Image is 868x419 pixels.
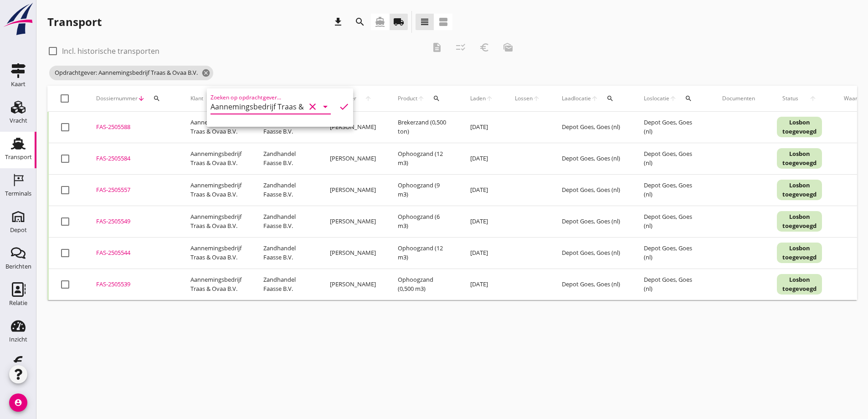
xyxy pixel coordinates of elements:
td: Depot Goes, Goes (nl) [633,237,711,269]
div: Kaart [11,81,26,87]
input: Zoeken op opdrachtgever... [211,99,305,114]
div: Losbon toegevoegd [777,148,822,169]
td: [DATE] [459,237,504,269]
td: Zandhandel Faasse B.V. [252,174,319,206]
span: Loslocatie [644,94,669,103]
i: view_agenda [438,16,449,27]
td: Depot Goes, Goes (nl) [551,237,633,269]
div: Losbon toegevoegd [777,117,822,137]
span: Laadlocatie [562,94,591,103]
i: arrow_upward [417,95,425,102]
div: Losbon toegevoegd [777,180,822,200]
i: download [333,16,344,27]
td: Depot Goes, Goes (nl) [633,143,711,174]
span: Status [777,94,804,103]
div: Losbon toegevoegd [777,243,822,263]
td: Aannemingsbedrijf Traas & Ovaa B.V. [180,206,252,237]
span: Lossen [515,94,533,103]
i: search [685,95,692,102]
td: Aannemingsbedrijf Traas & Ovaa B.V. [180,112,252,143]
td: Zandhandel Faasse B.V. [252,206,319,237]
div: FAS-2505544 [96,248,169,258]
i: arrow_upward [591,95,598,102]
div: Losbon toegevoegd [777,274,822,295]
i: cancel [201,68,211,78]
div: FAS-2505588 [96,123,169,132]
td: Depot Goes, Goes (nl) [551,269,633,300]
div: Terminals [5,191,31,197]
i: local_shipping [393,16,404,27]
i: check [339,101,349,112]
label: Incl. historische transporten [62,47,159,56]
td: Depot Goes, Goes (nl) [633,206,711,237]
i: search [354,16,365,27]
td: [PERSON_NAME] [319,206,387,237]
div: Depot [10,227,27,233]
i: arrow_upward [804,95,822,102]
td: Ophoogzand (12 m3) [387,237,459,269]
td: Zandhandel Faasse B.V. [252,143,319,174]
td: Depot Goes, Goes (nl) [633,112,711,143]
td: Depot Goes, Goes (nl) [633,269,711,300]
td: Ophoogzand (0,500 m3) [387,269,459,300]
div: FAS-2505584 [96,154,169,163]
span: Dossiernummer [96,94,138,103]
td: Depot Goes, Goes (nl) [551,112,633,143]
i: clear [307,101,318,112]
div: Documenten [722,94,755,103]
div: Transport [47,15,102,29]
td: [DATE] [459,269,504,300]
i: arrow_upward [669,95,677,102]
td: Zandhandel Faasse B.V. [252,269,319,300]
div: Vracht [10,118,27,124]
i: arrow_drop_down [320,101,331,112]
div: Klant [190,88,241,109]
td: [PERSON_NAME] [319,143,387,174]
span: Opdrachtgever: Aannemingsbedrijf Traas & Ovaa B.V. [49,66,213,80]
td: Brekerzand (0,500 ton) [387,112,459,143]
td: Aannemingsbedrijf Traas & Ovaa B.V. [180,237,252,269]
td: [PERSON_NAME] [319,174,387,206]
td: Ophoogzand (6 m3) [387,206,459,237]
div: Relatie [9,300,27,306]
i: arrow_upward [360,95,376,102]
div: FAS-2505549 [96,217,169,226]
td: Zandhandel Faasse B.V. [252,112,319,143]
td: [DATE] [459,174,504,206]
i: arrow_downward [138,95,145,102]
i: search [606,95,614,102]
td: Depot Goes, Goes (nl) [633,174,711,206]
td: [DATE] [459,143,504,174]
td: Ophoogzand (12 m3) [387,143,459,174]
i: search [433,95,440,102]
td: Depot Goes, Goes (nl) [551,206,633,237]
td: Aannemingsbedrijf Traas & Ovaa B.V. [180,143,252,174]
td: [PERSON_NAME] [319,237,387,269]
td: [DATE] [459,206,504,237]
i: view_headline [419,16,430,27]
div: Transport [5,154,32,160]
span: Product [398,94,417,103]
td: Depot Goes, Goes (nl) [551,174,633,206]
td: Aannemingsbedrijf Traas & Ovaa B.V. [180,174,252,206]
div: Berichten [5,264,31,269]
div: Losbon toegevoegd [777,211,822,232]
i: arrow_upward [486,95,493,102]
i: search [153,95,160,102]
td: Depot Goes, Goes (nl) [551,143,633,174]
td: Ophoogzand (9 m3) [387,174,459,206]
td: [DATE] [459,112,504,143]
td: Aannemingsbedrijf Traas & Ovaa B.V. [180,269,252,300]
div: FAS-2505539 [96,280,169,289]
td: Zandhandel Faasse B.V. [252,237,319,269]
i: directions_boat [375,16,385,27]
span: Laden [470,94,486,103]
div: Inzicht [9,336,27,342]
td: [PERSON_NAME] [319,112,387,143]
div: FAS-2505557 [96,186,169,195]
i: account_circle [9,393,27,412]
td: [PERSON_NAME] [319,269,387,300]
img: logo-small.a267ee39.svg [2,2,35,36]
i: arrow_upward [533,95,540,102]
